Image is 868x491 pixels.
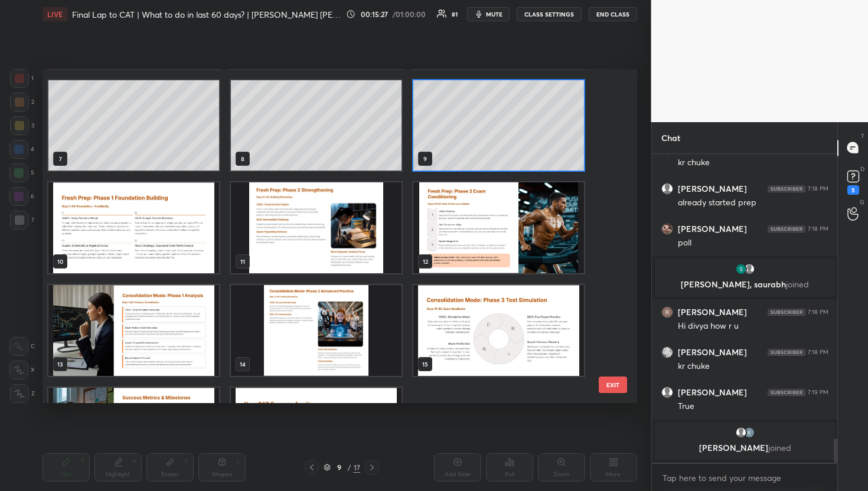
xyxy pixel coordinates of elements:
[589,7,637,21] button: END CLASS
[743,427,755,438] img: thumbnail.jpg
[486,10,502,18] span: mute
[786,279,809,290] span: joined
[413,182,584,273] img: 1759325735ZHKEQL.pdf
[9,140,34,159] div: 4
[9,163,34,182] div: 5
[678,197,828,209] div: already started prep
[808,389,828,396] div: 7:19 PM
[735,263,746,275] img: thumbnail.jpg
[9,337,35,356] div: C
[768,442,791,453] span: joined
[10,69,34,88] div: 1
[860,198,864,207] p: G
[652,154,838,463] div: grid
[48,182,219,273] img: 1759325735ZHKEQL.pdf
[735,427,746,438] img: default.png
[678,224,747,234] h6: [PERSON_NAME]
[808,185,828,192] div: 7:18 PM
[353,462,360,473] div: 17
[662,184,673,194] img: default.png
[9,187,34,206] div: 6
[861,132,864,140] p: T
[768,349,805,356] img: 4P8fHbbgJtejmAAAAAElFTkSuQmCC
[678,387,747,398] h6: [PERSON_NAME]
[10,93,34,112] div: 2
[678,401,828,413] div: True
[231,285,402,376] img: 1759325735ZHKEQL.pdf
[678,347,747,358] h6: [PERSON_NAME]
[517,7,582,21] button: CLASS SETTINGS
[10,116,34,135] div: 3
[662,224,673,234] img: thumbnail.jpg
[652,122,690,153] p: Chat
[10,384,35,403] div: Z
[768,309,805,316] img: 4P8fHbbgJtejmAAAAAElFTkSuQmCC
[808,309,828,316] div: 7:18 PM
[452,11,458,17] div: 81
[662,387,673,398] img: default.png
[231,388,402,479] img: 1759325735ZHKEQL.pdf
[678,361,828,372] div: kr chuke
[10,211,34,230] div: 7
[662,347,673,358] img: thumbnail.jpg
[808,225,828,233] div: 7:18 PM
[768,225,805,233] img: 4P8fHbbgJtejmAAAAAElFTkSuQmCC
[72,9,341,20] h4: Final Lap to CAT | What to do in last 60 days? | [PERSON_NAME] [PERSON_NAME] | IIM [GEOGRAPHIC_DA...
[768,389,805,396] img: 4P8fHbbgJtejmAAAAAElFTkSuQmCC
[9,361,35,379] div: X
[662,280,828,289] p: [PERSON_NAME], saurabh
[599,377,627,393] button: EXIT
[413,285,584,376] img: 1759325735ZHKEQL.pdf
[860,165,864,174] p: D
[347,464,351,471] div: /
[662,443,828,453] p: [PERSON_NAME]
[467,7,510,21] button: mute
[43,69,616,404] div: grid
[743,263,755,275] img: default.png
[847,185,859,195] div: 5
[678,307,747,317] h6: [PERSON_NAME]
[678,184,747,194] h6: [PERSON_NAME]
[678,320,828,332] div: Hi divya how r u
[662,307,673,317] img: thumbnail.jpg
[768,185,805,192] img: 4P8fHbbgJtejmAAAAAElFTkSuQmCC
[333,464,345,471] div: 9
[678,237,828,249] div: poll
[48,388,219,479] img: 1759325735ZHKEQL.pdf
[678,157,828,169] div: kr chuke
[48,285,219,376] img: 1759325735ZHKEQL.pdf
[43,7,67,21] div: LIVE
[231,182,402,273] img: 1759325735ZHKEQL.pdf
[808,349,828,356] div: 7:18 PM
